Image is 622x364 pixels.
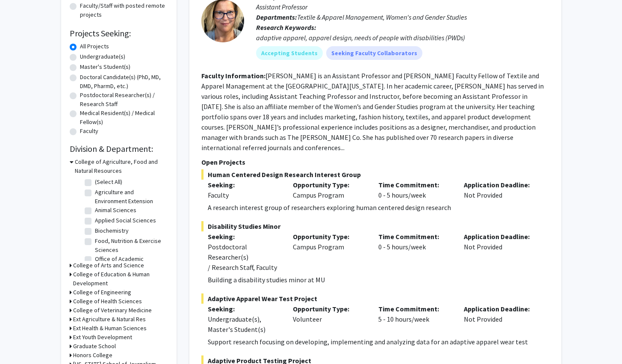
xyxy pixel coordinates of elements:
[372,304,457,334] div: 5 - 10 hours/week
[286,304,372,334] div: Volunteer
[95,206,136,215] label: Animal Sciences
[286,180,372,200] div: Campus Program
[73,342,116,351] h3: Graduate School
[208,190,280,200] div: Faculty
[372,231,457,272] div: 0 - 5 hours/week
[256,2,549,12] p: Assistant Professor
[80,73,168,91] label: Doctoral Candidate(s) (PhD, MD, DMD, PharmD, etc.)
[256,46,323,60] mat-chip: Accepting Students
[80,62,130,71] label: Master's Student(s)
[201,221,549,231] span: Disability Studies Minor
[73,324,147,333] h3: Ext Health & Human Sciences
[457,180,543,200] div: Not Provided
[73,351,112,360] h3: Honors College
[208,231,280,242] p: Seeking:
[256,13,297,21] b: Departments:
[293,304,366,314] p: Opportunity Type:
[95,255,166,272] label: Office of Academic Programs
[208,304,280,314] p: Seeking:
[208,180,280,190] p: Seeking:
[80,91,168,109] label: Postdoctoral Researcher(s) / Research Staff
[75,157,168,175] h3: College of Agriculture, Food and Natural Resources
[201,293,549,304] span: Adaptive Apparel Wear Test Project
[73,261,144,270] h3: College of Arts and Science
[464,180,537,190] p: Application Deadline:
[95,226,129,235] label: Biochemistry
[201,71,265,80] b: Faculty Information:
[372,180,457,200] div: 0 - 5 hours/week
[464,231,537,242] p: Application Deadline:
[297,13,467,21] span: Textile & Apparel Management, Women's and Gender Studies
[73,306,152,315] h3: College of Veterinary Medicine
[95,237,166,255] label: Food, Nutrition & Exercise Sciences
[256,23,316,32] b: Research Keywords:
[95,178,122,186] label: (Select All)
[208,242,280,272] div: Postdoctoral Researcher(s) / Research Staff, Faculty
[73,297,142,306] h3: College of Health Sciences
[95,188,166,206] label: Agriculture and Environment Extension
[378,304,451,314] p: Time Commitment:
[208,275,549,285] p: Building a disability studies minor at MU
[378,231,451,242] p: Time Commitment:
[457,304,543,334] div: Not Provided
[73,270,168,288] h3: College of Education & Human Development
[6,326,36,358] iframe: Chat
[201,157,549,167] p: Open Projects
[80,1,168,19] label: Faculty/Staff with posted remote projects
[208,202,549,213] p: A research interest group of researchers exploring human centered design research
[293,231,366,242] p: Opportunity Type:
[70,144,168,154] h2: Division & Department:
[256,33,549,43] div: adaptive apparel, apparel design, needs of people with disabilities (PWDs)
[73,333,132,342] h3: Ext Youth Development
[326,46,422,60] mat-chip: Seeking Faculty Collaborators
[208,314,280,334] div: Undergraduate(s), Master's Student(s)
[378,180,451,190] p: Time Commitment:
[95,216,156,225] label: Applied Social Sciences
[201,71,544,152] fg-read-more: [PERSON_NAME] is an Assistant Professor and [PERSON_NAME] Faculty Fellow of Textile and Apparel M...
[70,28,168,38] h2: Projects Seeking:
[80,42,109,51] label: All Projects
[80,52,125,61] label: Undergraduate(s)
[73,288,131,297] h3: College of Engineering
[73,315,146,324] h3: Ext Agriculture & Natural Res
[293,180,366,190] p: Opportunity Type:
[464,304,537,314] p: Application Deadline:
[208,337,549,347] p: Support research focusing on developing, implementing and analyzing data for an adaptive apparel ...
[286,231,372,272] div: Campus Program
[80,109,168,127] label: Medical Resident(s) / Medical Fellow(s)
[80,127,98,136] label: Faculty
[201,169,549,180] span: Human Centered Design Research Interest Group
[457,231,543,272] div: Not Provided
